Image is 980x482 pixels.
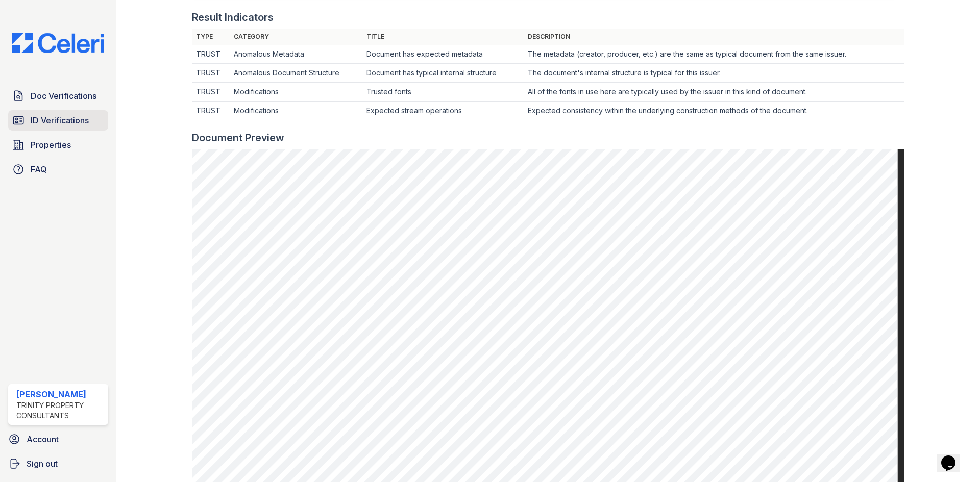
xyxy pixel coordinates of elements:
[524,83,904,102] td: All of the fonts in use here are typically used by the issuer in this kind of document.
[192,83,230,102] td: TRUST
[524,102,904,120] td: Expected consistency within the underlying construction methods of the document.
[8,135,108,155] a: Properties
[192,131,284,145] div: Document Preview
[16,388,104,400] div: [PERSON_NAME]
[4,429,112,449] a: Account
[192,10,274,24] div: Result Indicators
[362,64,524,83] td: Document has typical internal structure
[31,163,47,175] span: FAQ
[230,102,362,120] td: Modifications
[937,441,970,472] iframe: chat widget
[8,86,108,106] a: Doc Verifications
[362,29,524,45] th: Title
[192,102,230,120] td: TRUST
[4,33,112,53] img: CE_Logo_Blue-a8612792a0a2168367f1c8372b55b34899dd931a85d93a1a3d3e32e68fde9ad4.png
[230,83,362,102] td: Modifications
[524,64,904,83] td: The document's internal structure is typical for this issuer.
[16,400,104,421] div: Trinity Property Consultants
[31,139,71,151] span: Properties
[8,159,108,180] a: FAQ
[362,45,524,64] td: Document has expected metadata
[362,102,524,120] td: Expected stream operations
[230,64,362,83] td: Anomalous Document Structure
[524,45,904,64] td: The metadata (creator, producer, etc.) are the same as typical document from the same issuer.
[192,45,230,64] td: TRUST
[31,114,89,126] span: ID Verifications
[230,45,362,64] td: Anomalous Metadata
[362,83,524,102] td: Trusted fonts
[27,433,59,445] span: Account
[192,64,230,83] td: TRUST
[524,29,904,45] th: Description
[192,29,230,45] th: Type
[4,453,112,474] a: Sign out
[8,110,108,131] a: ID Verifications
[31,90,96,102] span: Doc Verifications
[27,458,58,470] span: Sign out
[230,29,362,45] th: Category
